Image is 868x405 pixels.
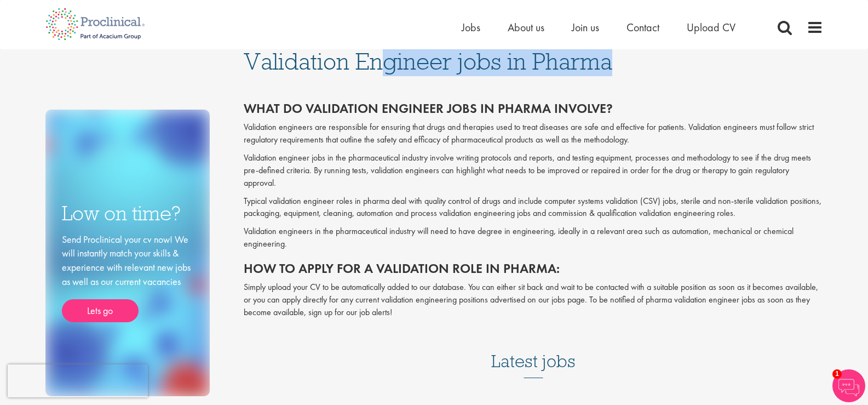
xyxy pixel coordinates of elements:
span: Validation Engineer jobs in Pharma [244,47,612,76]
h3: Latest jobs [491,324,576,378]
div: Send Proclinical your cv now! We will instantly match your skills & experience with relevant new ... [62,232,193,323]
p: Validation engineers in the pharmaceutical industry will need to have degree in engineering, idea... [244,225,823,250]
h2: How to apply for a validation role in pharma: [244,261,823,276]
a: Jobs [462,20,480,35]
a: Upload CV [687,20,735,35]
p: Validation engineer jobs in the pharmaceutical industry involve writing protocols and reports, an... [244,152,823,190]
h2: What do validation engineer jobs in pharma involve? [244,101,823,116]
a: About us [508,20,544,35]
a: Lets go [62,299,139,322]
img: Chatbot [832,369,865,402]
a: Join us [572,20,599,35]
a: Contact [626,20,659,35]
h3: Low on time? [62,203,193,224]
p: Simply upload your CV to be automatically added to our database. You can either sit back and wait... [244,281,823,319]
span: 1 [832,369,842,379]
iframe: reCAPTCHA [8,364,148,397]
p: Validation engineers are responsible for ensuring that drugs and therapies used to treat diseases... [244,121,823,146]
p: Typical validation engineer roles in pharma deal with quality control of drugs and include comput... [244,195,823,220]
